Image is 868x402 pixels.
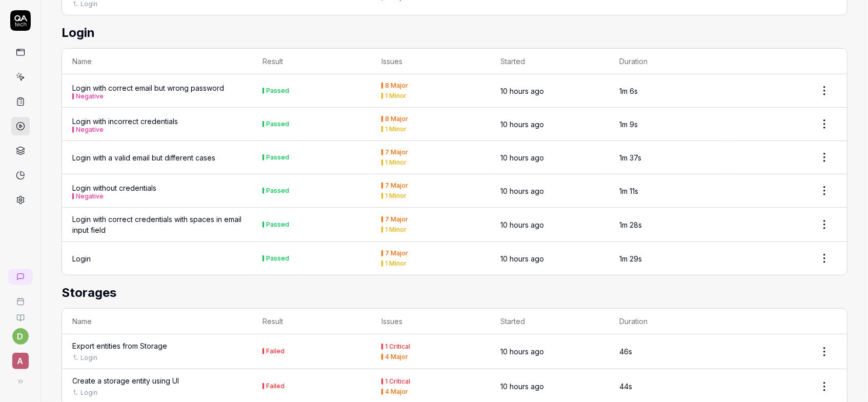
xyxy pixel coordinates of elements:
th: Started [490,309,609,334]
time: 1m 6s [619,87,638,95]
div: 7 Major [385,216,408,223]
time: 1m 28s [619,220,642,229]
th: Result [252,309,371,334]
button: Negative [76,127,104,133]
h2: Storages [62,284,847,302]
div: 7 Major [385,183,408,189]
a: Login with incorrect credentialsNegative [72,116,178,133]
time: 10 hours ago [500,382,544,391]
div: 4 Major [385,354,408,360]
a: Login with correct email but wrong passwordNegative [72,83,224,99]
h2: Login [62,24,847,42]
div: 1 Critical [385,378,410,385]
time: 10 hours ago [500,254,544,263]
div: Login with incorrect credentials [72,116,178,133]
a: Export entities from Storage [72,340,167,351]
div: Passed [266,88,289,94]
time: 10 hours ago [500,347,544,356]
th: Name [62,49,252,74]
div: 1 Minor [385,126,407,132]
div: Passed [266,255,289,262]
div: 7 Major [385,149,408,155]
th: Result [252,49,371,74]
div: Login without credentials [72,183,156,199]
div: 1 Minor [385,159,407,166]
div: 8 Major [385,83,408,89]
time: 44s [619,382,632,391]
a: Login with a valid email but different cases [72,152,215,163]
time: 10 hours ago [500,187,544,195]
th: Started [490,49,609,74]
div: Passed [266,222,289,228]
time: 1m 11s [619,187,638,195]
div: 1 Minor [385,93,407,99]
time: 10 hours ago [500,87,544,95]
time: 10 hours ago [500,120,544,129]
div: Passed [266,188,289,194]
div: Passed [266,154,289,160]
time: 46s [619,347,632,356]
th: Name [62,309,252,334]
th: Duration [609,309,728,334]
div: Failed [266,383,285,389]
th: Issues [371,49,490,74]
time: 1m 37s [619,153,641,162]
div: 4 Major [385,389,408,395]
div: 1 Minor [385,227,407,233]
th: Duration [609,49,728,74]
th: Issues [371,309,490,334]
div: Login with correct email but wrong password [72,83,224,99]
div: 1 Minor [385,260,407,267]
div: 8 Major [385,116,408,122]
button: Negative [76,193,104,199]
span: A [12,353,29,369]
a: Create a storage entity using UI [72,375,179,386]
div: Passed [266,121,289,127]
div: 1 Minor [385,193,407,199]
div: Failed [266,348,285,354]
div: 7 Major [385,250,408,256]
a: Login without credentialsNegative [72,183,156,199]
button: Failed [263,381,285,392]
button: Failed [263,346,285,357]
time: 1m 29s [619,254,642,263]
button: d [12,328,29,345]
div: 1 Critical [385,344,410,350]
button: Negative [76,93,104,99]
a: Login with correct credentials with spaces in email input field [72,214,242,235]
a: Book a call with us [4,289,36,306]
a: Login [72,253,91,264]
button: A [4,345,36,371]
a: Login [80,353,97,363]
a: Login [80,388,97,397]
time: 1m 9s [619,120,638,129]
time: 10 hours ago [500,153,544,162]
a: New conversation [8,269,33,285]
a: Documentation [4,306,36,322]
time: 10 hours ago [500,220,544,229]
